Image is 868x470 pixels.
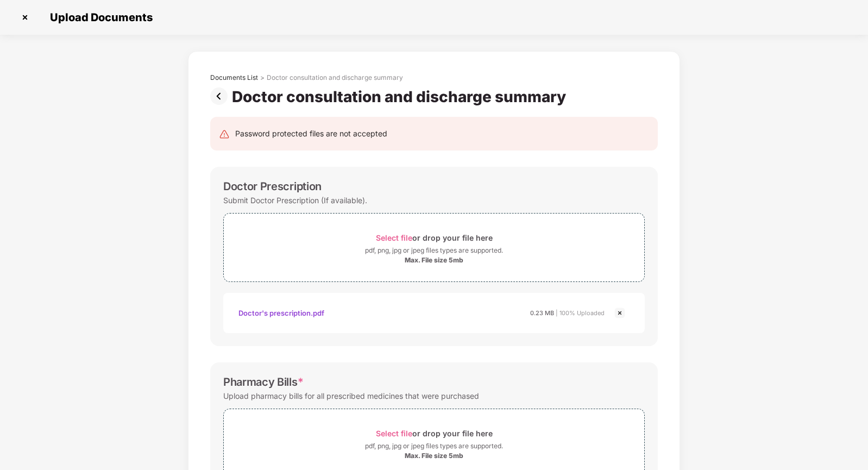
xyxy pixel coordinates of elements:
[232,87,570,106] div: Doctor consultation and discharge summary
[376,426,493,441] div: or drop your file here
[365,441,503,452] div: pdf, png, jpg or jpeg files types are supported.
[224,417,644,469] span: Select fileor drop your file herepdf, png, jpg or jpeg files types are supported.Max. File size 5mb
[235,128,387,140] div: Password protected files are not accepted
[223,193,367,208] div: Submit Doctor Prescription (If available).
[223,388,479,403] div: Upload pharmacy bills for all prescribed medicines that were purchased
[376,230,493,245] div: or drop your file here
[238,304,324,322] div: Doctor's prescription.pdf
[210,87,232,105] img: svg+xml;base64,PHN2ZyBpZD0iUHJldi0zMngzMiIgeG1sbnM9Imh0dHA6Ly93d3cudzMub3JnLzIwMDAvc3ZnIiB3aWR0aD...
[530,309,554,317] span: 0.23 MB
[405,256,463,265] div: Max. File size 5mb
[405,452,463,460] div: Max. File size 5mb
[365,245,503,256] div: pdf, png, jpg or jpeg files types are supported.
[556,309,605,317] span: | 100% Uploaded
[223,180,322,193] div: Doctor Prescription
[267,73,403,82] div: Doctor consultation and discharge summary
[16,9,34,26] img: svg+xml;base64,PHN2ZyBpZD0iQ3Jvc3MtMzJ4MzIiIHhtbG5zPSJodHRwOi8vd3d3LnczLm9yZy8yMDAwL3N2ZyIgd2lkdG...
[613,306,626,319] img: svg+xml;base64,PHN2ZyBpZD0iQ3Jvc3MtMjR4MjQiIHhtbG5zPSJodHRwOi8vd3d3LnczLm9yZy8yMDAwL3N2ZyIgd2lkdG...
[260,73,265,82] div: >
[376,233,412,242] span: Select file
[376,429,412,438] span: Select file
[210,73,258,82] div: Documents List
[39,11,158,24] span: Upload Documents
[224,222,644,273] span: Select fileor drop your file herepdf, png, jpg or jpeg files types are supported.Max. File size 5mb
[223,375,303,388] div: Pharmacy Bills
[219,129,230,140] img: svg+xml;base64,PHN2ZyB4bWxucz0iaHR0cDovL3d3dy53My5vcmcvMjAwMC9zdmciIHdpZHRoPSIyNCIgaGVpZ2h0PSIyNC...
